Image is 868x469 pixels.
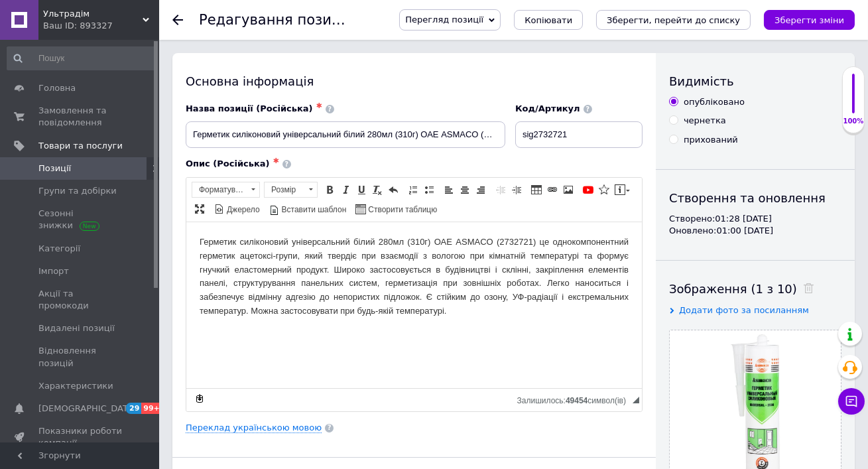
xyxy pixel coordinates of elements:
[679,305,809,315] span: Додати фото за посиланням
[338,182,353,197] a: Курсив (⌘+I)
[267,202,349,216] a: Вставити шаблон
[684,96,745,108] div: опубліковано
[613,182,632,197] a: Вставити повідомлення
[38,322,115,334] span: Видалені позиції
[7,46,156,70] input: Пошук
[353,202,439,216] a: Створити таблицю
[684,115,726,127] div: чернетка
[38,345,123,369] span: Відновлення позицій
[838,388,865,415] button: Чат з покупцем
[38,105,123,129] span: Замовлення та повідомлення
[192,182,247,197] span: Форматування
[669,213,841,225] div: Створено: 01:28 [DATE]
[669,190,841,206] div: Створення та оновлення
[596,10,751,30] button: Зберегти, перейти до списку
[669,281,841,297] div: Зображення (1 з 10)
[406,182,420,197] a: Вставити/видалити нумерований список
[442,182,456,197] a: По лівому краю
[458,182,472,197] a: По центру
[316,101,322,110] span: ✱
[212,202,262,216] a: Джерело
[38,243,80,255] span: Категорії
[515,103,580,113] span: Код/Артикул
[370,182,385,197] a: Видалити форматування
[186,423,322,433] a: Переклад українською мовою
[126,403,141,414] span: 29
[38,425,123,449] span: Показники роботи компанії
[43,8,143,20] span: Ультрадім
[581,182,595,197] a: Додати відео з YouTube
[669,225,841,237] div: Оновлено: 01:00 [DATE]
[493,182,508,197] a: Зменшити відступ
[38,140,123,152] span: Товари та послуги
[225,204,260,216] span: Джерело
[354,182,369,197] a: Підкреслений (⌘+U)
[186,73,643,90] div: Основна інформація
[186,121,505,148] input: Наприклад, H&M жіноча сукня зелена 38 розмір вечірня максі з блискітками
[38,185,117,197] span: Групи та добірки
[633,397,639,403] span: Потягніть для зміни розмірів
[566,396,588,405] span: 49454
[264,182,318,198] a: Розмір
[172,15,183,25] div: Повернутися назад
[764,10,855,30] button: Зберегти зміни
[405,15,483,25] span: Перегляд позиції
[842,66,865,133] div: 100% Якість заповнення
[38,288,123,312] span: Акції та промокоди
[525,15,572,25] span: Копіювати
[38,380,113,392] span: Характеристики
[775,15,844,25] i: Зберегти зміни
[192,391,207,406] a: Зробити резервну копію зараз
[280,204,347,216] span: Вставити шаблон
[843,117,864,126] div: 100%
[517,393,633,405] div: Кiлькiсть символiв
[192,202,207,216] a: Максимізувати
[509,182,524,197] a: Збільшити відступ
[186,159,270,168] span: Опис (Російська)
[529,182,544,197] a: Таблиця
[38,403,137,415] span: [DEMOGRAPHIC_DATA]
[141,403,163,414] span: 99+
[386,182,401,197] a: Повернути (⌘+Z)
[514,10,583,30] button: Копіювати
[38,82,76,94] span: Головна
[322,182,337,197] a: Жирний (⌘+B)
[38,265,69,277] span: Імпорт
[561,182,576,197] a: Зображення
[273,157,279,165] span: ✱
[192,182,260,198] a: Форматування
[366,204,437,216] span: Створити таблицю
[38,163,71,174] span: Позиції
[186,222,642,388] iframe: Редактор, 0F75E567-7BD5-4038-89E7-1240EDC3152E
[473,182,488,197] a: По правому краю
[684,134,738,146] div: прихований
[669,73,841,90] div: Видимість
[545,182,560,197] a: Вставити/Редагувати посилання (⌘+L)
[265,182,304,197] span: Розмір
[607,15,740,25] i: Зберегти, перейти до списку
[597,182,611,197] a: Вставити іконку
[186,103,313,113] span: Назва позиції (Російська)
[43,20,159,32] div: Ваш ID: 893327
[422,182,436,197] a: Вставити/видалити маркований список
[38,208,123,232] span: Сезонні знижки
